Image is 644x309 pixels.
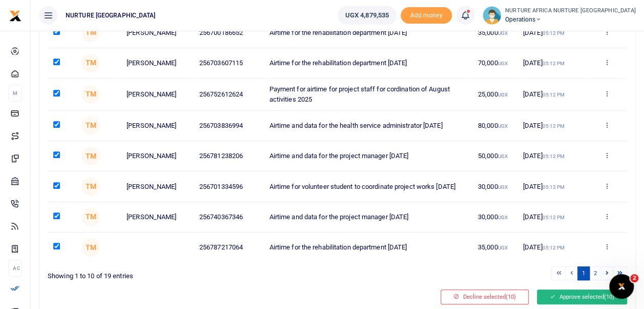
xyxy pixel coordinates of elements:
[517,79,586,110] td: [DATE]
[517,202,586,233] td: [DATE]
[194,171,264,202] td: 256701334596
[483,6,501,25] img: profile-user
[263,79,472,110] td: Payment for airtime for project staff for cordination of August activities 2025
[81,54,100,72] span: Timothy Makumbi
[48,265,334,281] div: Showing 1 to 10 of 19 entries
[121,202,194,233] td: [PERSON_NAME]
[517,111,586,141] td: [DATE]
[81,238,100,257] span: Timothy Makumbi
[472,171,517,202] td: 30,000
[121,141,194,171] td: [PERSON_NAME]
[401,7,452,24] span: Add money
[497,245,507,250] small: UGX
[9,10,22,22] img: logo-small
[542,123,565,129] small: 05:12 PM
[497,30,507,36] small: UGX
[604,293,614,300] span: (10)
[505,7,636,15] small: NURTURE AFRICA NURTURE [GEOGRAPHIC_DATA]
[81,85,100,104] span: Timothy Makumbi
[517,17,586,48] td: [DATE]
[194,48,264,79] td: 256703607115
[472,202,517,233] td: 30,000
[517,141,586,171] td: [DATE]
[8,85,22,102] li: M
[81,117,100,135] span: Timothy Makumbi
[194,233,264,262] td: 256787217064
[542,184,565,190] small: 05:12 PM
[121,111,194,141] td: [PERSON_NAME]
[517,233,586,262] td: [DATE]
[472,79,517,110] td: 25,000
[194,17,264,48] td: 256700186652
[542,245,565,250] small: 05:12 PM
[542,153,565,159] small: 05:12 PM
[472,141,517,171] td: 50,000
[497,184,507,190] small: UGX
[81,177,100,196] span: Timothy Makumbi
[334,6,401,25] li: Wallet ballance
[263,111,472,141] td: Airtime and data for the health service administrator [DATE]
[609,274,634,299] iframe: Intercom live chat
[194,202,264,233] td: 256740367346
[497,153,507,159] small: UGX
[338,6,397,25] a: UGX 4,879,535
[497,123,507,129] small: UGX
[577,266,590,280] a: 1
[81,147,100,165] span: Timothy Makumbi
[194,141,264,171] td: 256781238206
[630,274,638,282] span: 2
[121,48,194,79] td: [PERSON_NAME]
[542,30,565,36] small: 05:12 PM
[505,15,636,24] span: Operations
[121,171,194,202] td: [PERSON_NAME]
[517,171,586,202] td: [DATE]
[472,17,517,48] td: 35,000
[345,10,389,21] span: UGX 4,879,535
[263,202,472,233] td: Airtime and data for the project manager [DATE]
[194,79,264,110] td: 256752612624
[497,92,507,98] small: UGX
[81,24,100,42] span: Timothy Makumbi
[81,208,100,226] span: Timothy Makumbi
[542,92,565,98] small: 05:12 PM
[263,48,472,79] td: Airtime for the rehabilitation department [DATE]
[401,7,452,24] li: Toup your wallet
[497,215,507,220] small: UGX
[472,48,517,79] td: 70,000
[61,11,160,20] span: NURTURE [GEOGRAPHIC_DATA]
[472,233,517,262] td: 35,000
[121,17,194,48] td: [PERSON_NAME]
[483,6,636,25] a: profile-user NURTURE AFRICA NURTURE [GEOGRAPHIC_DATA] Operations
[517,48,586,79] td: [DATE]
[263,141,472,171] td: Airtime and data for the project manager [DATE]
[506,293,516,300] span: (10)
[472,111,517,141] td: 80,000
[497,61,507,66] small: UGX
[121,79,194,110] td: [PERSON_NAME]
[9,11,22,19] a: logo-small logo-large logo-large
[8,260,22,277] li: Ac
[441,289,529,304] button: Decline selected(10)
[263,233,472,262] td: Airtime for the rehabilitation department [DATE]
[397,298,408,308] button: Close
[589,266,601,280] a: 2
[194,111,264,141] td: 256703836994
[537,289,627,304] button: Approve selected(10)
[542,61,565,66] small: 05:12 PM
[542,215,565,220] small: 05:12 PM
[401,11,452,18] a: Add money
[263,17,472,48] td: Airtime for the rehabilitation department [DATE]
[263,171,472,202] td: Airtime for volunteer student to coordinate project works [DATE]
